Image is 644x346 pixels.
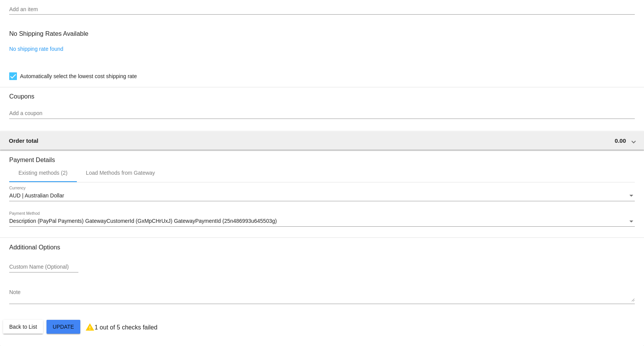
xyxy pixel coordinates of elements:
span: 0.00 [615,137,626,144]
span: Update [53,324,74,330]
input: Custom Name (Optional) [9,264,78,270]
h3: No Shipping Rates Available [9,25,88,42]
div: Existing methods (2) [18,170,68,176]
h3: Payment Details [9,150,635,164]
input: Add an item [9,7,635,13]
h3: Additional Options [9,244,635,251]
button: Update [46,320,80,334]
span: Description (PayPal Payments) GatewayCustomerId (GxMpCHrUxJ) GatewayPaymentId (25n486993u645503g) [9,218,277,224]
a: No shipping rate found [9,46,63,52]
mat-select: Currency [9,193,635,199]
span: Automatically select the lowest cost shipping rate [20,72,137,81]
button: Back to List [3,320,43,334]
span: AUD | Australian Dollar [9,192,64,199]
span: Back to List [9,324,37,330]
span: Order total [9,137,38,144]
h3: Coupons [9,87,635,100]
div: Load Methods from Gateway [86,170,155,176]
mat-select: Payment Method [9,218,635,224]
mat-icon: warning [85,323,95,332]
p: 1 out of 5 checks failed [95,324,158,331]
input: Add a coupon [9,110,635,117]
